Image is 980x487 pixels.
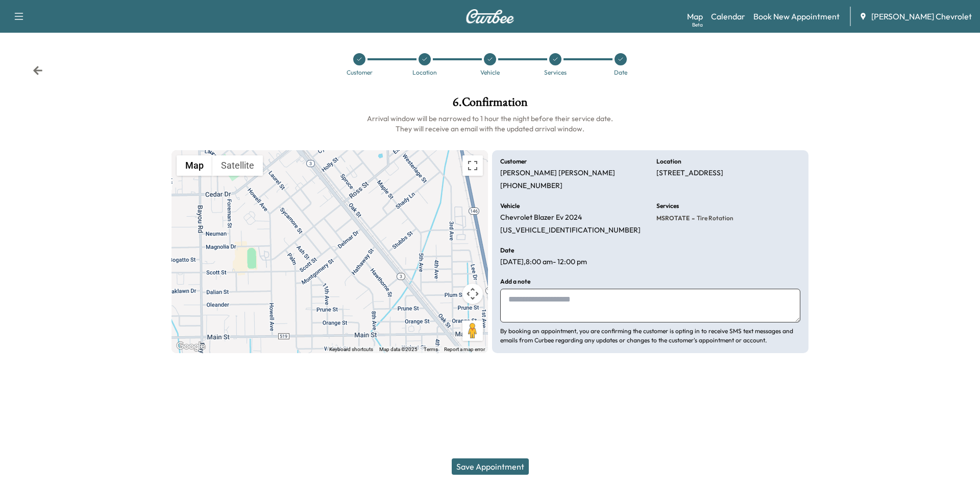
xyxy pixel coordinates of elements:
[500,279,530,285] h6: Add a note
[424,346,438,352] a: Terms (opens in new tab)
[711,10,745,22] a: Calendar
[177,155,212,176] button: Show street map
[656,158,681,165] h6: Location
[656,203,679,209] h6: Services
[212,155,263,176] button: Show satellite imagery
[462,284,483,304] button: Map camera controls
[690,213,695,223] span: -
[500,169,615,178] p: [PERSON_NAME] [PERSON_NAME]
[480,69,500,76] div: Vehicle
[500,158,527,165] h6: Customer
[174,340,208,353] a: Open this area in Google Maps (opens a new window)
[695,214,733,222] span: Tire Rotation
[347,69,373,76] div: Customer
[614,69,627,76] div: Date
[871,10,972,22] span: [PERSON_NAME] Chevrolet
[444,346,485,352] a: Report a map error
[462,155,483,176] button: Toggle fullscreen view
[174,340,208,353] img: Google
[171,113,808,134] h6: Arrival window will be narrowed to 1 hour the night before their service date. They will receive ...
[33,65,43,76] div: Back
[379,346,418,352] span: Map data ©2025
[452,458,529,475] button: Save Appointment
[500,226,641,235] p: [US_VEHICLE_IDENTIFICATION_NUMBER]
[687,10,703,22] a: MapBeta
[544,69,567,76] div: Services
[465,9,514,24] img: Curbee Logo
[656,169,723,178] p: [STREET_ADDRESS]
[500,327,800,345] p: By booking an appointment, you are confirming the customer is opting in to receive SMS text messa...
[500,181,562,191] p: [PHONE_NUMBER]
[656,214,690,222] span: MSROTATE
[500,258,587,267] p: [DATE] , 8:00 am - 12:00 pm
[753,10,840,22] a: Book New Appointment
[171,96,808,113] h1: 6 . Confirmation
[692,21,703,29] div: Beta
[329,346,373,353] button: Keyboard shortcuts
[412,69,437,76] div: Location
[500,213,582,222] p: Chevrolet Blazer Ev 2024
[500,247,514,253] h6: Date
[500,203,520,209] h6: Vehicle
[462,320,483,341] button: Drag Pegman onto the map to open Street View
